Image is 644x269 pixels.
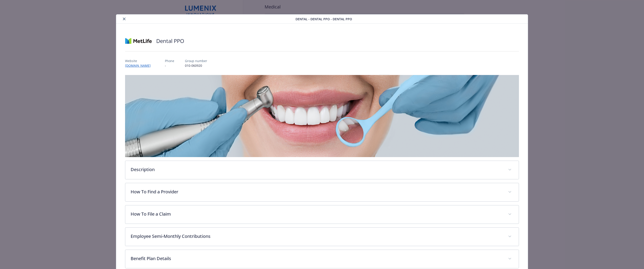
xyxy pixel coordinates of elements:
[165,59,174,63] p: Phone
[122,16,127,22] button: close
[131,233,503,240] p: Employee Semi-Monthly Contributions
[125,250,519,268] div: Benefit Plan Details
[156,37,184,45] h2: Dental PPO
[125,205,519,224] div: How To File a Claim
[125,183,519,201] div: How To Find a Provider
[165,63,174,68] p: -
[125,75,519,157] img: banner
[125,34,152,48] img: Metlife Inc
[125,228,519,246] div: Employee Semi-Monthly Contributions
[131,166,503,173] p: Description
[131,188,503,195] p: How To Find a Provider
[131,211,503,217] p: How To File a Claim
[125,63,154,68] a: [DOMAIN_NAME]
[185,63,207,68] p: 010-060920
[125,161,519,179] div: Description
[125,59,154,63] p: Website
[296,17,352,21] span: Dental - Dental PPO - Dental PPO
[131,255,503,262] p: Benefit Plan Details
[185,59,207,63] p: Group number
